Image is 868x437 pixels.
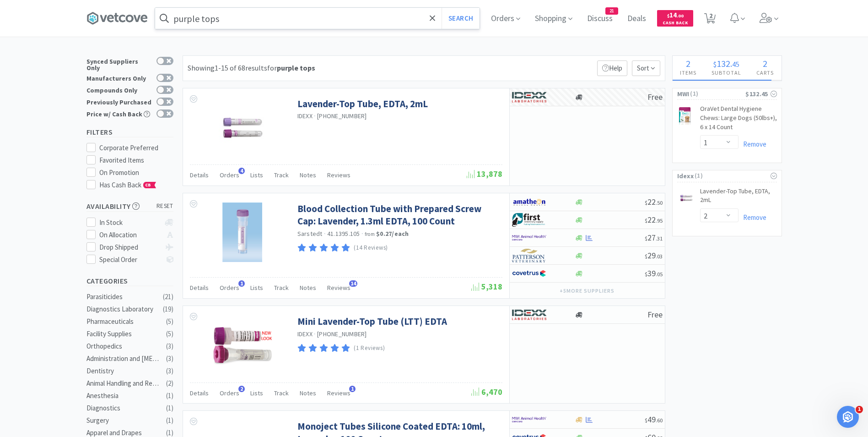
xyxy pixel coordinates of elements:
span: 49 [645,414,663,425]
span: 6,470 [471,387,502,397]
div: Corporate Preferred [99,142,173,153]
span: from [365,231,375,237]
a: IDEXX [297,112,313,120]
span: reset [156,202,173,211]
img: beba56a115644517a080de849ad916bb_527249.png [213,98,272,157]
div: ( 1 ) [166,390,173,401]
span: 1 [238,280,245,287]
span: $ [645,199,647,206]
div: Special Order [99,254,160,265]
span: 45 [732,60,739,69]
div: ( 21 ) [163,291,173,302]
div: ( 3 ) [166,366,173,377]
p: (1 Reviews) [354,344,385,353]
span: Reviews [327,284,350,292]
div: Anesthesia [86,390,161,401]
img: fd9936fe3192414d9dd62ab6fad9db75_142647.png [677,106,692,125]
div: ( 19 ) [163,304,173,315]
img: 3331a67d23dc422aa21b1ec98afbf632_11.png [512,195,546,209]
span: 2 [686,58,690,69]
img: 77fca1acd8b6420a9015268ca798ef17_1.png [512,267,546,280]
span: Orders [220,171,239,179]
button: Search [442,8,480,29]
span: Orders [220,389,239,397]
div: Synced Suppliers Only [86,57,152,71]
img: f6b2451649754179b5b4e0c70c3f7cb0_2.png [512,413,546,426]
div: Diagnostics Laboratory [86,304,161,315]
span: . 60 [656,417,663,424]
span: · [314,112,316,120]
div: Orthopedics [86,341,161,352]
span: Lists [250,171,263,179]
div: In Stock [99,217,160,228]
span: for [267,63,315,72]
iframe: Intercom live chat [837,406,859,428]
h4: Carts [749,68,782,77]
span: Track [274,284,289,292]
span: 5,318 [471,281,502,292]
a: OraVet Dental Hygiene Chews: Large Dogs (50lbs+), 6 x 14 Count [700,104,777,135]
div: Pharmaceuticals [86,316,161,327]
a: Blood Collection Tube with Prepared Screw Cap: Lavender, 1.3ml EDTA, 100 Count [297,202,500,228]
span: Orders [220,284,239,292]
span: . 03 [656,253,663,260]
div: $132.45 [745,89,776,99]
strong: purple tops [277,63,315,72]
span: 132 [717,58,730,69]
span: Free [647,309,663,320]
button: +5more suppliers [555,284,619,297]
span: ( 1 ) [689,89,745,98]
span: $ [713,60,717,69]
span: Notes [300,389,316,397]
div: On Promotion [99,167,173,178]
a: Remove [739,140,766,148]
img: 664666447fda44b7b8f5689eaec171c4_166241.png [222,202,262,262]
span: 4 [238,168,245,174]
span: Lists [250,389,263,397]
span: Lists [250,284,263,292]
span: Has Cash Back [99,180,156,189]
span: Track [274,389,289,397]
a: Lavender-Top Tube, EDTA, 2mL [297,98,428,110]
div: ( 5 ) [166,316,173,327]
div: Diagnostics [86,403,161,414]
div: ( 2 ) [166,378,173,389]
input: Search by item, sku, manufacturer, ingredient, size... [155,8,480,29]
p: (14 Reviews) [354,243,388,253]
div: ( 1 ) [166,415,173,426]
h5: Availability [86,201,173,212]
div: Favorited Items [99,155,173,166]
img: 13250b0087d44d67bb1668360c5632f9_13.png [512,90,546,104]
div: Parasiticides [86,291,161,302]
span: Reviews [327,171,350,179]
span: $ [645,217,647,224]
div: On Allocation [99,229,160,240]
div: Price w/ Cash Back [86,109,152,117]
a: Mini Lavender-Top Tube (LTT) EDTA [297,315,447,328]
div: ( 5 ) [166,328,173,339]
h4: Items [673,68,704,77]
span: Details [190,284,209,292]
a: Remove [739,213,766,222]
div: ( 3 ) [166,341,173,352]
span: Details [190,171,209,179]
a: $14.00Cash Back [657,6,693,31]
span: 13,878 [467,169,502,179]
p: Help [597,60,627,76]
div: Administration and [MEDICAL_DATA] [86,353,161,364]
span: [PHONE_NUMBER] [317,330,367,338]
span: 21 [606,8,618,14]
span: 1 [856,406,863,413]
span: · [324,229,326,238]
span: $ [667,13,669,19]
span: 1 [349,386,356,392]
span: 14 [667,11,684,19]
span: 29 [645,250,663,261]
span: 22 [645,214,663,225]
img: 2d856543cf9c4c0fbd7a34f3ebd89574_351442.png [213,315,272,375]
span: Details [190,389,209,397]
span: Reviews [327,389,350,397]
div: Surgery [86,415,161,426]
span: Sort [632,60,660,76]
span: Notes [300,284,316,292]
